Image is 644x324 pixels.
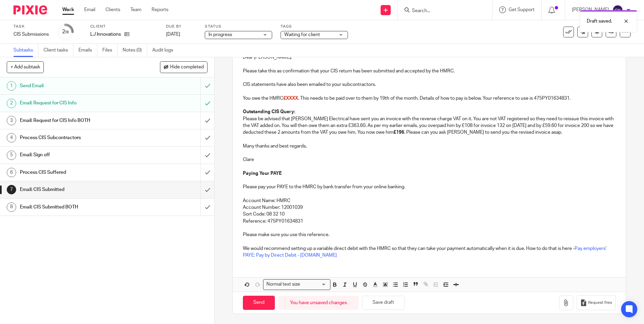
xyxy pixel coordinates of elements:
p: CIS statements have also been emailed to your subcontractors. [243,81,615,88]
strong: Paying Your PAYE [243,171,282,176]
a: Reports [152,6,168,13]
div: 2 [7,99,16,108]
button: Save draft [362,296,405,310]
a: Client tasks [43,44,73,57]
span: Hide completed [170,65,204,70]
button: Hide completed [160,61,207,73]
h1: Email: Request for CIS Info BOTH [20,116,136,126]
p: Please make sure you use this reference. [243,231,615,238]
a: Files [102,44,118,57]
a: Emails [78,44,97,57]
strong: Outstanding CIS Query: [243,109,295,114]
small: /8 [65,30,69,34]
div: 4 [7,133,16,142]
div: 5 [7,151,16,160]
a: Email [84,6,95,13]
p: Account Number: 12001039 [243,204,615,211]
button: + Add subtask [7,61,44,73]
p: We would recommend setting up a variable direct debit with the HMRC so that they can take your pa... [243,245,615,259]
h1: Process CIS Suffered [20,167,136,177]
h1: Email: Sign off [20,150,136,160]
p: You owe the HMRC This needs to be paid over to them by 19th of the month. Details of how to pay i... [243,95,615,102]
span: Waiting for client [284,32,320,37]
div: 8 [7,202,16,212]
p: Many thanks and best regards, [243,143,615,150]
div: 6 [7,168,16,177]
input: Send [243,296,275,310]
strong: £196 [393,130,404,135]
p: Please take this as confirmation that your CIS return has been submitted and accepted by the HMRC. [243,68,615,74]
h1: Send Email [20,81,136,91]
label: Status [205,24,272,29]
h1: Email: Request for CIS Info [20,98,136,108]
p: Clare [243,156,615,163]
h1: Email: CIS Submitted BOTH [20,202,136,212]
a: Notes (0) [123,44,147,57]
div: 3 [7,116,16,125]
a: Clients [105,6,120,13]
a: Subtasks [13,44,38,57]
p: Sort Code: 08 32 10 [243,211,615,218]
p: Dear [PERSON_NAME], [243,54,615,61]
label: Task [13,24,49,29]
span: In progress [208,32,232,37]
span: [DATE] [166,32,180,37]
div: 1 [7,81,16,91]
h1: Process CIS Subcontractors [20,133,136,143]
a: Work [62,6,74,13]
input: Search for option [302,281,326,288]
div: 2 [62,28,69,36]
a: Pay employers' PAYE: Pay by Direct Debit - [DOMAIN_NAME] [243,246,607,258]
a: Team [130,6,141,13]
p: Draft saved. [587,18,612,25]
p: Reference: 475PY01634831 [243,218,615,225]
span: Request files [588,300,612,305]
a: Audit logs [152,44,178,57]
div: 7 [7,185,16,194]
p: LJ Innovations [90,31,121,38]
p: Please be advised that [PERSON_NAME] Electrical have sent you an invoice with the reverse charge ... [243,116,615,136]
span: £XXXX. [283,96,299,101]
p: Account Name: HMRC [243,197,615,204]
div: You have unsaved changes [278,296,359,310]
span: Normal text size [265,281,301,288]
label: Due by [166,24,196,29]
div: Search for option [263,279,330,290]
button: Request files [577,295,616,311]
p: Please pay your PAYE to the HMRC by bank transfer from your online banking. [243,184,615,190]
label: Client [90,24,158,29]
img: svg%3E [612,5,623,15]
h1: Email: CIS Submitted [20,185,136,195]
div: CIS Submissions [13,31,49,38]
img: Pixie [13,5,47,14]
label: Tags [281,24,348,29]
